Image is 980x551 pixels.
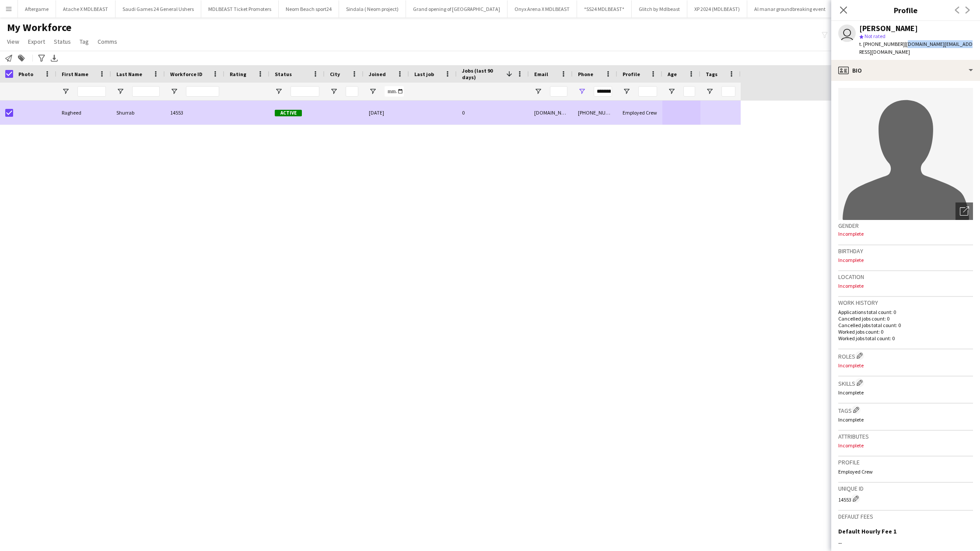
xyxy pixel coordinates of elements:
[838,222,973,230] h3: Gender
[838,405,973,415] h3: Tags
[339,0,406,17] button: Sindala ( Neom project)
[76,36,92,47] a: Tag
[955,202,973,220] div: Open photos pop-in
[186,86,219,97] input: Workforce ID Filter Input
[838,389,973,396] p: Incomplete
[369,71,386,77] span: Joined
[170,71,203,77] span: Workforce ID
[838,442,973,449] p: Incomplete
[721,86,735,97] input: Tags Filter Input
[170,87,178,95] button: Open Filter Menu
[683,86,695,97] input: Age Filter Input
[838,362,973,369] p: Incomplete
[369,87,377,95] button: Open Filter Menu
[577,0,632,17] button: *SS24 MDLBEAST*
[838,282,973,289] p: Incomplete
[838,351,973,360] h3: Roles
[859,24,918,32] div: [PERSON_NAME]
[230,71,246,77] span: Rating
[364,101,409,125] div: [DATE]
[116,87,124,95] button: Open Filter Menu
[56,0,115,17] button: Atache X MDLBEAST
[838,247,973,255] h3: Birthday
[838,309,973,315] p: Applications total count: 0
[838,485,973,492] h3: Unique ID
[385,86,404,97] input: Joined Filter Input
[3,53,14,63] app-action-btn: Notify workforce
[831,4,980,16] h3: Profile
[275,110,302,116] span: Active
[24,36,49,47] a: Export
[18,71,33,77] span: Photo
[115,0,201,17] button: Saudi Games 24 General Ushers
[838,527,896,535] h3: Default Hourly Fee 1
[462,67,503,80] span: Jobs (last 90 days)
[346,86,358,97] input: City Filter Input
[18,0,56,17] button: Aftergame
[275,87,283,95] button: Open Filter Menu
[56,101,111,125] div: Ragheed
[831,60,980,81] div: Bio
[623,87,630,95] button: Open Filter Menu
[7,38,19,45] span: View
[838,539,973,547] div: --
[534,87,542,95] button: Open Filter Menu
[534,71,548,77] span: Email
[28,38,45,45] span: Export
[201,0,279,17] button: MDLBEAST Ticket Promoters
[838,378,973,387] h3: Skills
[62,87,70,95] button: Open Filter Menu
[290,86,319,97] input: Status Filter Input
[94,36,121,47] a: Comms
[279,0,339,17] button: Neom Beach sport24
[36,53,47,63] app-action-btn: Advanced filters
[573,101,617,125] div: [PHONE_NUMBER]
[632,0,687,17] button: Glitch by Mdlbeast
[578,87,586,95] button: Open Filter Menu
[77,86,106,97] input: First Name Filter Input
[859,41,905,47] span: t. [PHONE_NUMBER]
[275,71,292,77] span: Status
[838,299,973,307] h3: Work history
[838,273,973,281] h3: Location
[668,71,677,77] span: Age
[668,87,675,95] button: Open Filter Menu
[507,0,577,17] button: Onyx Arena X MDLBEAST
[859,41,973,55] span: | [DOMAIN_NAME][EMAIL_ADDRESS][DOMAIN_NAME]
[864,33,885,39] span: Not rated
[687,0,747,17] button: XP 2024 (MDLBEAST)
[838,257,973,263] p: Incomplete
[330,87,338,95] button: Open Filter Menu
[617,101,662,125] div: Employed Crew
[550,86,567,97] input: Email Filter Input
[706,71,717,77] span: Tags
[638,86,657,97] input: Profile Filter Input
[838,458,973,466] h3: Profile
[414,71,434,77] span: Last job
[838,328,973,335] p: Worked jobs count: 0
[98,38,117,45] span: Comms
[116,71,142,77] span: Last Name
[594,86,612,97] input: Phone Filter Input
[838,322,973,328] p: Cancelled jobs total count: 0
[838,315,973,322] p: Cancelled jobs count: 0
[838,416,973,423] p: Incomplete
[578,71,593,77] span: Phone
[623,71,640,77] span: Profile
[838,494,973,503] div: 14553
[111,101,165,125] div: Shurrab
[3,36,23,47] a: View
[165,101,224,125] div: 14553
[50,36,74,47] a: Status
[706,87,714,95] button: Open Filter Menu
[49,53,59,63] app-action-btn: Export XLSX
[838,432,973,440] h3: Attributes
[16,53,27,63] app-action-btn: Add to tag
[838,468,973,475] p: Employed Crew
[457,101,529,125] div: 0
[747,0,833,17] button: Al manar groundbreaking event
[62,71,88,77] span: First Name
[54,38,71,45] span: Status
[80,38,89,45] span: Tag
[406,0,507,17] button: Grand opening of [GEOGRAPHIC_DATA]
